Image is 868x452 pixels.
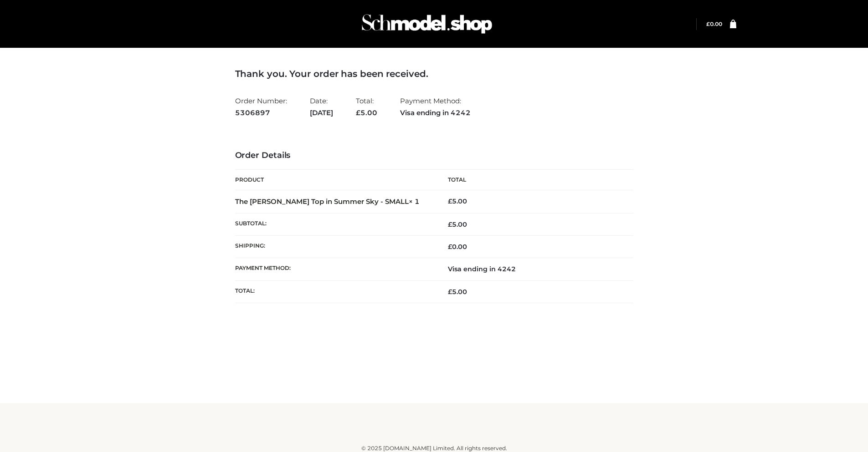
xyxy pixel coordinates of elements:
[359,6,495,42] img: Schmodel Admin 964
[235,151,633,161] h3: Order Details
[400,107,471,119] strong: Visa ending in 4242
[409,197,420,206] strong: × 1
[448,243,467,251] bdi: 0.00
[434,258,633,280] td: Visa ending in 4242
[706,20,710,27] span: £
[448,197,467,205] bdi: 5.00
[356,93,377,121] li: Total:
[356,108,377,117] span: 5.00
[448,288,452,296] span: £
[235,93,287,121] li: Order Number:
[400,93,471,121] li: Payment Method:
[310,93,333,121] li: Date:
[448,220,467,229] span: 5.00
[434,170,633,190] th: Total
[448,288,467,296] span: 5.00
[310,107,333,119] strong: [DATE]
[235,258,434,280] th: Payment method:
[706,20,722,27] bdi: 0.00
[235,236,434,258] th: Shipping:
[448,197,452,205] span: £
[706,20,722,27] a: £0.00
[235,68,633,79] h3: Thank you. Your order has been received.
[235,280,434,303] th: Total:
[235,170,434,190] th: Product
[448,243,452,251] span: £
[448,220,452,229] span: £
[235,197,420,206] strong: The [PERSON_NAME] Top in Summer Sky - SMALL
[235,107,287,119] strong: 5306897
[235,213,434,235] th: Subtotal:
[356,108,360,117] span: £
